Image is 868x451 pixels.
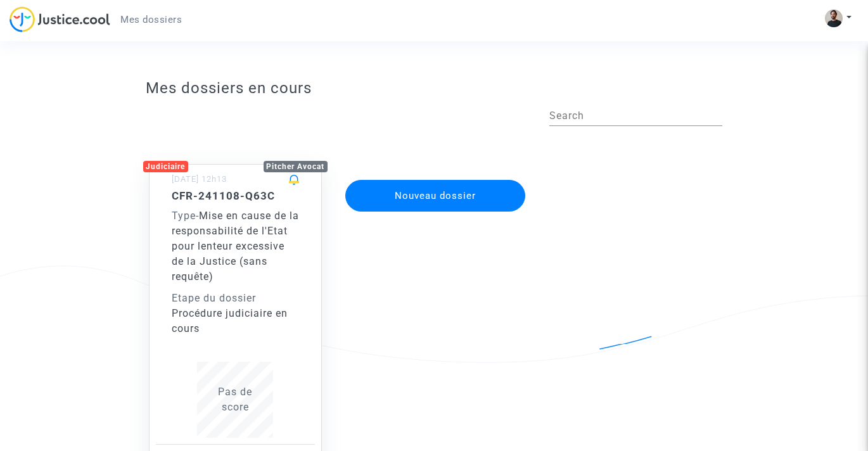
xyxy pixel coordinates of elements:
[172,306,300,336] div: Procédure judiciaire en cours
[264,161,328,172] div: Pitcher Avocat
[218,386,252,413] span: Pas de score
[143,161,189,172] div: Judiciaire
[172,189,300,202] h5: CFR-241108-Q63C
[172,210,299,283] span: Mise en cause de la responsabilité de l'Etat pour lenteur excessive de la Justice (sans requête)
[10,6,110,32] img: jc-logo.svg
[344,172,527,184] a: Nouveau dossier
[120,14,182,25] span: Mes dossiers
[172,291,300,306] div: Etape du dossier
[146,79,723,98] h3: Mes dossiers en cours
[172,210,199,222] span: -
[110,10,192,29] a: Mes dossiers
[345,180,525,212] button: Nouveau dossier
[825,10,843,27] img: ACg8ocKZzCXf8P0b-_c2ywhsnD00RYBXdOwlIBRuqmBtKNwtXwmUasni=s96-c
[172,174,227,184] small: [DATE] 12h13
[172,210,196,222] span: Type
